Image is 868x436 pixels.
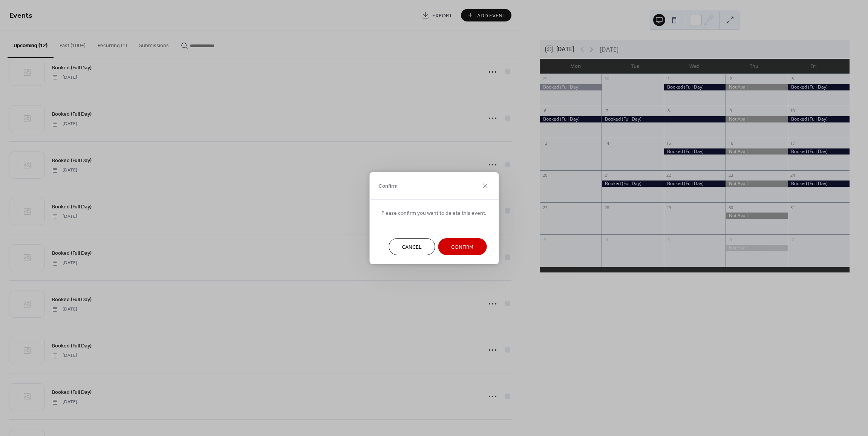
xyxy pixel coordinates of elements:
span: Please confirm you want to delete this event. [381,209,487,217]
span: Confirm [451,243,473,251]
span: Confirm [378,182,398,190]
span: Cancel [402,243,422,251]
button: Confirm [438,238,487,255]
button: Cancel [389,238,435,255]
